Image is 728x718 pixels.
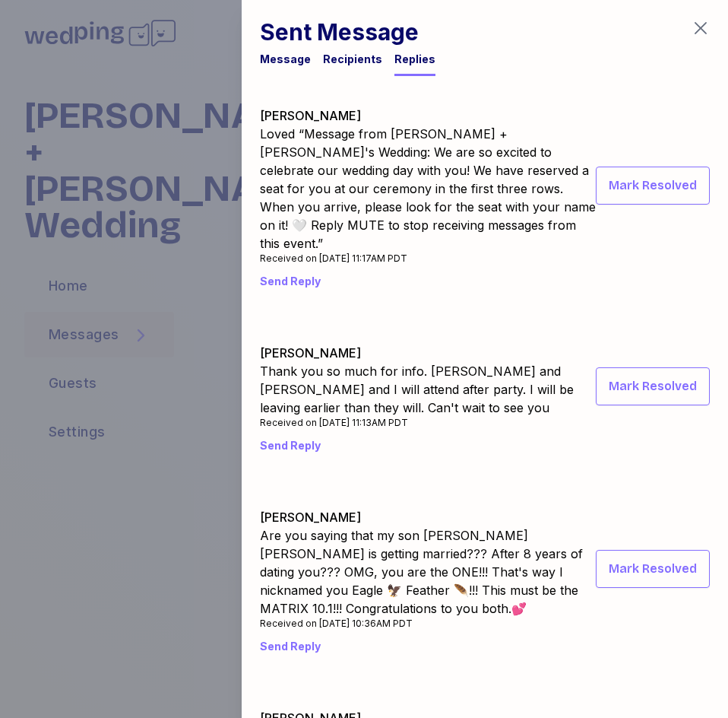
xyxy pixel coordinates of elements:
div: Received on [DATE] 11:17AM PDT [260,253,596,265]
button: Mark Resolved [596,367,710,405]
div: Recipients [323,52,382,67]
div: Replies [394,52,435,67]
div: [PERSON_NAME] [260,508,596,526]
span: Mark Resolved [609,176,697,195]
span: Mark Resolved [609,377,697,396]
div: Received on [DATE] 10:36AM PDT [260,618,596,630]
h1: Sent Message [260,18,435,46]
div: Thank you so much for info. [PERSON_NAME] and [PERSON_NAME] and I will attend after party. I will... [260,362,596,417]
div: Loved “Message from [PERSON_NAME] + [PERSON_NAME]'s Wedding: We are so excited to celebrate our w... [260,125,596,253]
span: Mark Resolved [609,560,697,578]
div: Are you saying that my son [PERSON_NAME] [PERSON_NAME] is getting married??? After 8 years of dat... [260,526,596,618]
div: Message [260,52,311,67]
div: Send Reply [260,268,710,295]
button: Mark Resolved [596,550,710,588]
div: [PERSON_NAME] [260,106,596,125]
div: [PERSON_NAME] [260,344,596,362]
div: Send Reply [260,633,710,660]
div: Send Reply [260,432,710,459]
button: Mark Resolved [596,167,710,205]
div: Received on [DATE] 11:13AM PDT [260,417,596,429]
